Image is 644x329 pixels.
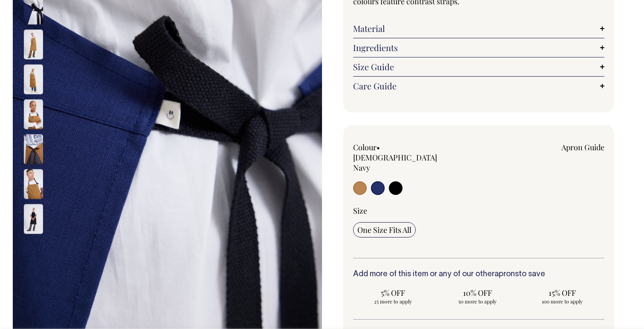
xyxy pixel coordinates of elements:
[353,222,416,237] input: One Size Fits All
[438,285,517,307] input: 10% OFF 50 more to apply
[353,81,604,91] a: Care Guide
[377,142,380,152] span: •
[357,225,411,235] span: One Size Fits All
[353,206,604,216] div: Size
[353,285,433,307] input: 5% OFF 25 more to apply
[522,285,602,307] input: 15% OFF 100 more to apply
[561,142,604,152] a: Apron Guide
[353,43,604,53] a: Ingredients
[442,298,513,305] span: 50 more to apply
[24,64,43,94] img: garam-masala
[24,134,43,164] img: garam-masala
[353,152,437,173] label: [DEMOGRAPHIC_DATA] Navy
[24,169,43,199] img: garam-masala
[24,99,43,129] img: garam-masala
[357,288,428,298] span: 5% OFF
[494,271,519,278] a: aprons
[442,288,513,298] span: 10% OFF
[353,23,604,34] a: Material
[24,204,43,234] img: black
[526,288,598,298] span: 15% OFF
[353,62,604,72] a: Size Guide
[24,29,43,59] img: garam-masala
[27,236,40,255] button: Next
[357,298,428,305] span: 25 more to apply
[526,298,598,305] span: 100 more to apply
[353,270,604,279] h6: Add more of this item or any of our other to save
[353,142,454,173] div: Colour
